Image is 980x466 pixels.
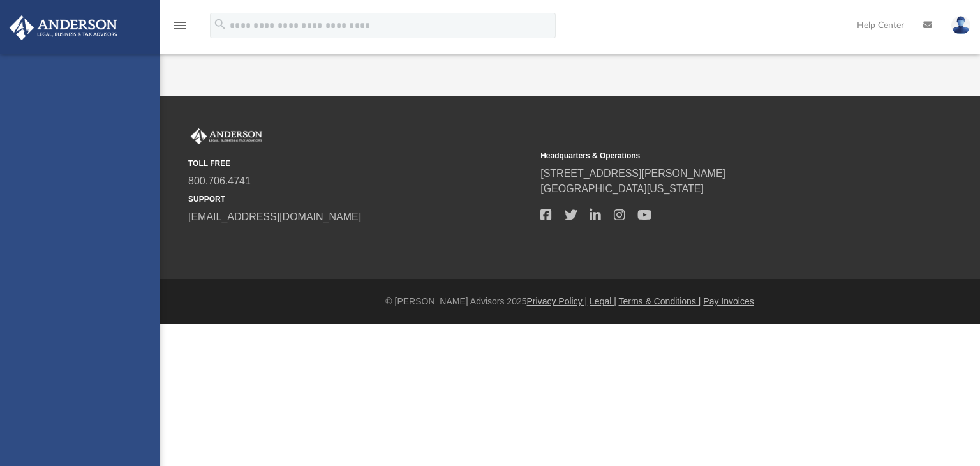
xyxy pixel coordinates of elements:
[540,168,725,179] a: [STREET_ADDRESS][PERSON_NAME]
[951,16,970,34] img: User Pic
[213,17,227,31] i: search
[540,150,884,162] small: Headquarters & Operations
[188,211,361,222] a: [EMAIL_ADDRESS][DOMAIN_NAME]
[540,183,704,194] a: [GEOGRAPHIC_DATA][US_STATE]
[188,128,265,145] img: Anderson Advisors Platinum Portal
[590,296,616,306] a: Legal |
[172,24,188,33] a: menu
[619,296,701,306] a: Terms & Conditions |
[172,18,188,33] i: menu
[160,295,980,308] div: © [PERSON_NAME] Advisors 2025
[188,193,531,205] small: SUPPORT
[527,296,588,306] a: Privacy Policy |
[703,296,754,306] a: Pay Invoices
[188,158,531,169] small: TOLL FREE
[6,15,121,40] img: Anderson Advisors Platinum Portal
[188,176,251,186] a: 800.706.4741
